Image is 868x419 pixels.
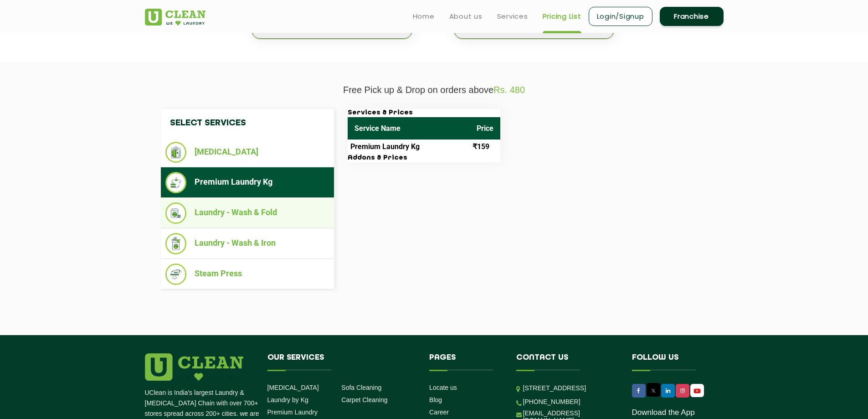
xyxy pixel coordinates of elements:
a: Login/Signup [589,7,652,26]
li: Laundry - Wash & Fold [165,202,329,224]
a: Download the App [632,408,695,417]
li: Premium Laundry Kg [165,172,329,193]
a: [MEDICAL_DATA] [267,384,319,391]
p: Free Pick up & Drop on orders above [145,85,724,95]
img: Laundry - Wash & Fold [165,202,187,224]
h4: Pages [429,353,503,371]
td: ₹159 [470,140,500,154]
a: Blog [429,396,442,403]
a: Premium Laundry [267,409,318,416]
h4: Select Services [161,109,334,137]
th: Service Name [348,117,470,140]
a: [PHONE_NUMBER] [523,398,580,405]
a: Laundry by Kg [267,396,308,403]
img: Steam Press [165,264,187,285]
img: UClean Laundry and Dry Cleaning [145,9,205,26]
li: Laundry - Wash & Iron [165,233,329,254]
a: Services [497,11,528,22]
img: logo.png [145,353,243,381]
h4: Our Services [267,353,416,371]
a: Pricing List [543,11,581,22]
a: Career [429,409,449,416]
td: Premium Laundry Kg [348,140,470,154]
a: Carpet Cleaning [341,396,387,403]
th: Price [470,117,500,140]
li: Steam Press [165,264,329,285]
a: Locate us [429,384,457,391]
h3: Addons & Prices [348,154,500,162]
a: Home [413,11,435,22]
a: About us [449,11,483,22]
h3: Services & Prices [348,109,500,117]
img: UClean Laundry and Dry Cleaning [691,386,703,396]
h4: Follow us [632,353,712,371]
h4: Contact us [516,353,618,371]
p: [STREET_ADDRESS] [523,383,618,393]
a: Franchise [660,7,724,26]
img: Dry Cleaning [165,142,187,163]
li: [MEDICAL_DATA] [165,142,329,163]
span: Rs. 480 [493,85,525,95]
img: Laundry - Wash & Iron [165,233,187,254]
a: Sofa Cleaning [341,384,381,391]
img: Premium Laundry Kg [165,172,187,193]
